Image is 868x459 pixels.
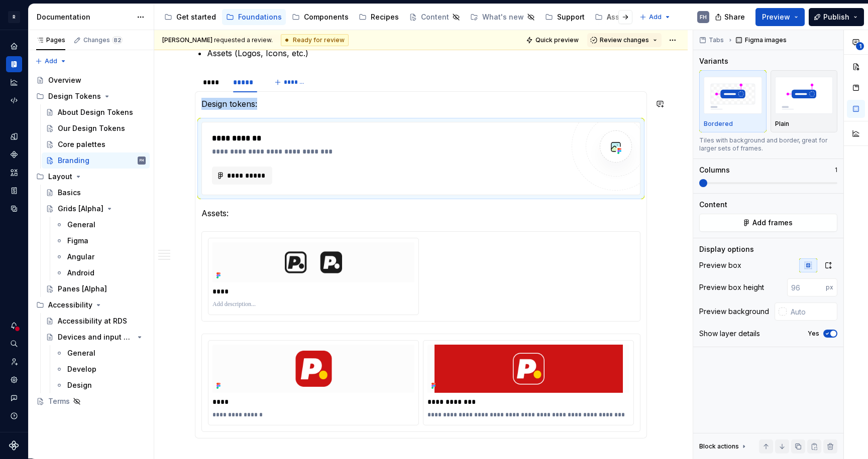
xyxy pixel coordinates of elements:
[755,8,805,26] button: Preview
[775,120,789,128] p: Plain
[6,146,22,163] a: Components
[48,396,70,406] div: Terms
[58,332,134,342] div: Devices and input methods
[6,201,22,217] a: Data sources
[67,268,94,278] div: Android
[201,207,640,219] p: Assets:
[67,348,95,358] div: General
[48,300,92,310] div: Accessibility
[201,98,640,432] section-item: PENNY
[466,9,539,25] a: What's new
[709,36,724,44] span: Tabs
[304,12,349,22] div: Components
[160,9,220,25] a: Get started
[699,442,739,450] div: Block actions
[700,13,707,21] div: FH
[835,166,837,174] p: 1
[160,7,634,27] div: Page tree
[535,36,579,44] span: Quick preview
[649,13,662,21] span: Add
[58,284,107,294] div: Panes [Alpha]
[162,36,273,44] span: requested a review.
[405,9,464,25] a: Content
[482,12,524,22] div: What's new
[42,329,150,345] a: Devices and input methods
[6,372,22,388] a: Settings
[699,260,741,270] div: Preview box
[6,354,22,370] a: Invite team
[6,56,22,72] a: Documentation
[51,265,150,281] a: Android
[6,74,22,90] a: Analytics
[32,393,150,409] a: Terms
[58,123,125,133] div: Our Design Tokens
[67,380,92,390] div: Design
[823,12,849,22] span: Publish
[636,10,674,24] button: Add
[856,42,864,50] span: 1
[6,318,22,334] div: Notifications
[48,172,72,182] div: Layout
[704,120,733,128] p: Bordered
[771,70,838,132] button: placeholderPlain
[51,249,150,265] a: Angular
[699,244,754,254] div: Display options
[600,36,649,44] span: Review changes
[32,88,150,104] div: Design Tokens
[42,201,150,217] a: Grids [Alpha]
[42,136,150,152] a: Core palettes
[58,188,81,198] div: Basics
[51,377,150,393] a: Design
[587,33,662,47] button: Review changes
[762,12,790,22] span: Preview
[48,91,101,101] div: Design Tokens
[176,12,216,22] div: Get started
[6,336,22,352] div: Search ⌘K
[42,313,150,329] a: Accessibility at RDS
[51,217,150,233] a: General
[67,220,95,230] div: General
[42,104,150,120] a: About Design Tokens
[6,128,22,144] a: Design tokens
[58,139,105,149] div: Core palettes
[699,136,837,152] div: Tiles with background and border, great for larger sets of frames.
[58,204,103,214] div: Grids [Alpha]
[67,252,94,262] div: Angular
[37,12,132,22] div: Documentation
[207,47,647,59] p: Assets (Logos, Icons, etc.)
[523,33,583,47] button: Quick preview
[699,329,760,339] div: Show layer details
[557,12,585,22] div: Support
[281,34,349,46] div: Ready for review
[9,440,19,450] a: Supernova Logo
[704,77,762,113] img: placeholder
[8,11,20,23] div: R
[58,316,127,326] div: Accessibility at RDS
[699,200,727,210] div: Content
[6,92,22,108] div: Code automation
[45,57,57,65] span: Add
[67,364,96,374] div: Develop
[809,8,864,26] button: Publish
[826,283,833,291] p: px
[58,156,89,166] div: Branding
[6,183,22,199] a: Storybook stories
[6,390,22,406] button: Contact support
[808,330,819,338] label: Yes
[787,278,826,296] input: 96
[36,36,65,44] div: Pages
[51,361,150,377] a: Develop
[355,9,403,25] a: Recipes
[201,98,640,110] p: Design tokens:
[288,9,353,25] a: Components
[696,33,728,47] button: Tabs
[222,9,286,25] a: Foundations
[2,6,26,28] button: R
[42,281,150,297] a: Panes [Alpha]
[83,36,123,44] div: Changes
